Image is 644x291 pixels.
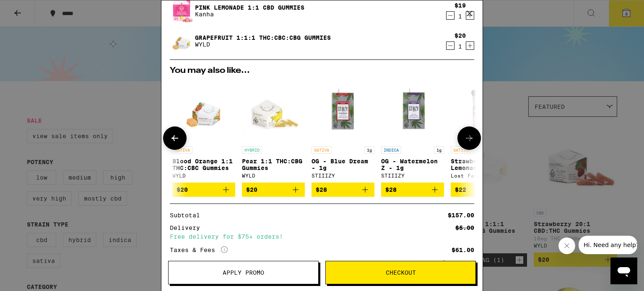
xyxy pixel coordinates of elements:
[312,146,332,154] p: SATIVA
[242,183,305,197] button: Add to bag
[316,186,327,193] span: $28
[312,183,374,197] button: Add to bag
[452,247,474,253] div: $61.00
[242,158,305,171] p: Pear 1:1 THC:CBG Gummies
[195,11,304,18] p: Kanha
[170,234,474,239] div: Free delivery for $75+ orders!
[195,4,304,11] a: Pink Lemonade 1:1 CBD Gummies
[610,258,637,284] iframe: Button to launch messaging window
[579,236,637,254] iframe: Message from company
[172,173,235,178] div: WYLD
[451,146,471,154] p: SATIVA
[454,13,466,20] div: 1
[451,79,514,142] img: Lost Farm - Strawberry Lemonade x SLH Live Resin Gummies
[386,270,416,276] span: Checkout
[441,260,474,268] div: $218.00
[242,173,305,178] div: WYLD
[246,186,257,193] span: $20
[446,41,454,50] button: Decrement
[455,225,474,231] div: $5.00
[312,173,374,178] div: STIIIZY
[242,146,262,154] p: HYBRID
[454,43,466,50] div: 1
[455,186,466,193] span: $22
[172,183,235,197] button: Add to bag
[170,212,206,218] div: Subtotal
[181,79,226,142] img: WYLD - Blood Orange 1:1 THC:CBC Gummies
[170,25,193,57] img: Grapefruit 1:1:1 THC:CBC:CBG Gummies
[195,41,331,48] p: WYLD
[381,173,444,178] div: STIIIZY
[170,67,474,75] h2: You may also like...
[451,79,514,183] a: Open page for Strawberry Lemonade x SLH Live Resin Gummies from Lost Farm
[558,237,575,254] iframe: Close message
[381,146,401,154] p: INDICA
[364,146,374,154] p: 1g
[172,79,235,183] a: Open page for Blood Orange 1:1 THC:CBC Gummies from WYLD
[312,79,374,142] img: STIIIZY - OG - Blue Dream - 1g
[451,183,514,197] button: Add to bag
[466,41,474,50] button: Increment
[242,79,305,183] a: Open page for Pear 1:1 THC:CBG Gummies from WYLD
[172,158,235,171] p: Blood Orange 1:1 THC:CBC Gummies
[195,34,331,41] a: Grapefruit 1:1:1 THC:CBC:CBG Gummies
[177,186,188,193] span: $20
[454,2,466,9] div: $19
[325,261,476,284] button: Checkout
[448,212,474,218] div: $157.00
[172,146,192,154] p: SATIVA
[434,146,444,154] p: 1g
[170,246,228,254] div: Taxes & Fees
[5,6,60,13] span: Hi. Need any help?
[312,158,374,171] p: OG - Blue Dream - 1g
[170,260,218,268] div: Order Total
[451,173,514,178] div: Lost Farm
[168,261,319,284] button: Apply Promo
[170,225,206,231] div: Delivery
[381,79,444,142] img: STIIIZY - OG - Watermelon Z - 1g
[446,11,454,20] button: Decrement
[381,158,444,171] p: OG - Watermelon Z - 1g
[242,79,305,142] img: WYLD - Pear 1:1 THC:CBG Gummies
[381,183,444,197] button: Add to bag
[223,270,264,276] span: Apply Promo
[385,186,397,193] span: $28
[451,158,514,171] p: Strawberry Lemonade x SLH Live Resin Gummies
[381,79,444,183] a: Open page for OG - Watermelon Z - 1g from STIIIZY
[454,32,466,39] div: $20
[312,79,374,183] a: Open page for OG - Blue Dream - 1g from STIIIZY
